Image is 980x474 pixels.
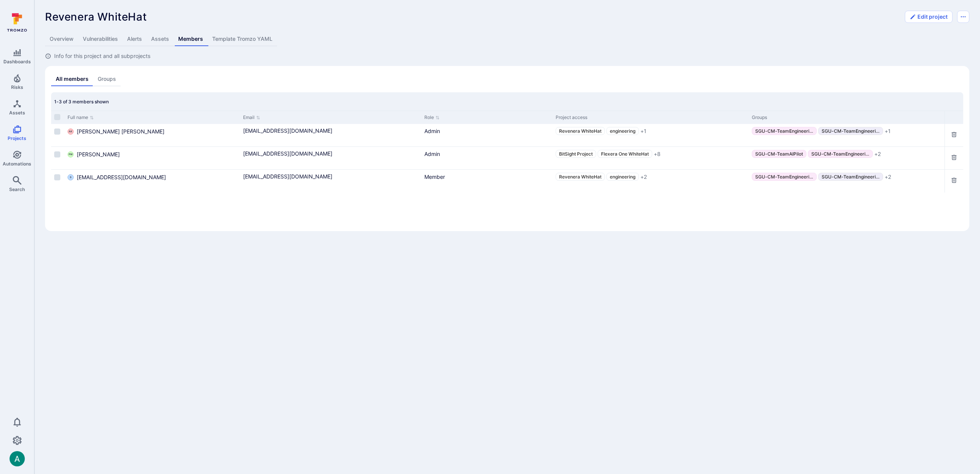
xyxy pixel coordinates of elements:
a: Overview [45,32,78,46]
div: SParameshwara@revenera.com [68,174,74,180]
a: [EMAIL_ADDRESS][DOMAIN_NAME] [243,150,332,157]
span: + 2 [885,173,891,181]
span: + 2 [874,150,881,158]
div: Cell for Project access [553,147,748,169]
a: [EMAIL_ADDRESS][DOMAIN_NAME] [243,173,332,180]
a: PW[PERSON_NAME] [68,151,120,158]
div: Cell for Full name [64,147,240,169]
span: BitSight Project [559,151,593,157]
span: SGU-CM-TeamEngineeri … [822,128,880,134]
a: AK[PERSON_NAME] [PERSON_NAME] [68,128,164,135]
span: [EMAIL_ADDRESS][DOMAIN_NAME] [77,174,166,181]
span: Dashboards [3,59,31,64]
button: Sort by Role [424,114,440,121]
a: Flexera One WhiteHat [598,150,652,158]
span: + 1 [640,127,646,135]
div: Cell for selection [51,124,64,146]
div: Arjan Dehar [10,451,25,466]
a: engineering [606,173,639,181]
span: Revenera WhiteHat [559,128,601,134]
span: Assets [9,110,25,116]
div: Cell for Project access [553,170,748,193]
span: 1-3 of 3 members shown [54,99,109,104]
span: SGU-CM-TeamEngineeri … [811,151,869,157]
span: Info for this project and all subprojects [54,52,150,60]
div: Cell for [945,170,963,193]
button: Sort by Email [243,114,260,121]
a: Assets [147,32,174,46]
span: + 8 [654,150,661,158]
div: Cell for selection [51,147,64,169]
span: Select row [54,174,60,180]
span: [PERSON_NAME] [77,151,120,158]
span: Admin [424,151,440,157]
a: S[EMAIL_ADDRESS][DOMAIN_NAME] [68,174,166,181]
a: Revenera WhiteHat [556,127,605,135]
div: Cell for Email [240,170,421,193]
a: SGU-CM-TeamEngineering [752,127,817,135]
div: Cell for [945,124,963,146]
button: Edit project [905,11,953,23]
span: Member [424,174,445,180]
a: SGU-CM-TeamEngineeringNoServiceAccounts [818,127,883,135]
button: Options menu [957,11,969,23]
div: Cell for selection [51,170,64,193]
div: Groups [752,114,941,121]
a: [EMAIL_ADDRESS][DOMAIN_NAME] [243,127,332,135]
div: Cell for Groups [749,147,945,169]
span: Revenera WhiteHat [45,10,147,23]
a: Groups [93,72,121,86]
span: Risks [11,84,23,90]
div: Cell for Full name [64,170,240,193]
a: SGU-CM-TeamAIPilot [752,150,806,158]
span: Revenera WhiteHat [559,174,601,180]
div: Cell for Full name [64,124,240,146]
a: engineering [606,127,639,135]
div: Arun Kumar Nagarajan [68,129,74,135]
span: Projects [8,135,26,141]
div: Cell for Groups [749,124,945,146]
div: Cell for Groups [749,170,945,193]
span: SGU-CM-TeamEngineeri … [755,174,813,180]
a: SGU-CM-TeamEngineering [752,173,817,181]
div: Cell for Role [421,124,553,146]
div: Project members tabs [51,72,963,86]
div: Cell for Role [421,170,553,193]
a: All members [51,72,93,86]
a: BitSight Project [556,150,596,158]
img: ACg8ocLSa5mPYBaXNx3eFu_EmspyJX0laNWN7cXOFirfQ7srZveEpg=s96-c [10,451,25,466]
span: SGU-CM-TeamEngineeri … [822,174,880,180]
span: Flexera One WhiteHat [601,151,649,157]
span: Automations [3,161,31,167]
div: Cell for Email [240,124,421,146]
button: Sort by Full name [68,114,94,121]
span: Select row [54,129,60,135]
span: Search [9,186,25,192]
div: Cell for Role [421,147,553,169]
div: Cell for Project access [553,124,748,146]
a: Alerts [122,32,147,46]
div: Cell for Email [240,147,421,169]
a: SGU-CM-TeamEngineeringNoServiceAccounts [818,173,883,181]
span: Select all rows [54,114,60,120]
span: [PERSON_NAME] [PERSON_NAME] [77,128,164,135]
a: Template Tromzo YAML [208,32,277,46]
span: engineering [610,174,635,180]
a: Revenera WhiteHat [556,173,605,181]
a: Members [174,32,208,46]
div: Peter Wake [68,151,74,157]
span: + 2 [640,173,647,181]
span: engineering [610,128,635,134]
span: Admin [424,128,440,134]
span: + 1 [885,127,891,135]
a: SGU-CM-TeamEngineering [808,150,873,158]
a: Vulnerabilities [78,32,122,46]
span: Select row [54,151,60,157]
div: Cell for [945,147,963,169]
div: Project access [556,114,745,121]
span: SGU-CM-TeamAIPilot [755,151,803,157]
span: SGU-CM-TeamEngineeri … [755,128,813,134]
div: Project tabs [45,32,969,46]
